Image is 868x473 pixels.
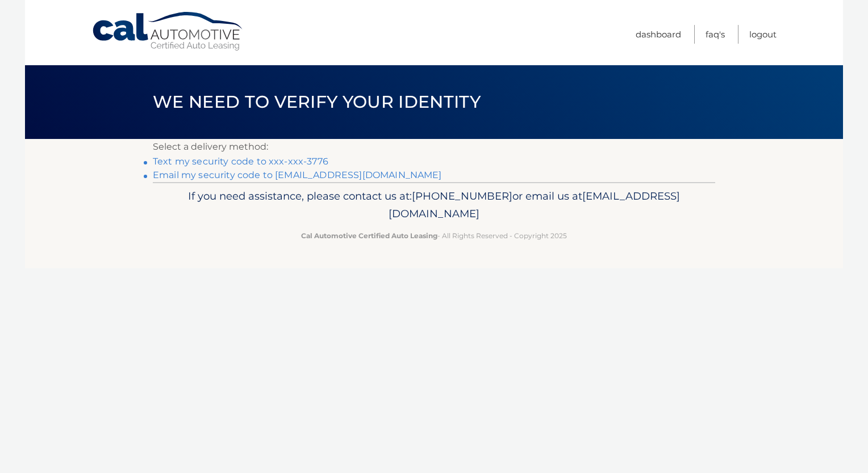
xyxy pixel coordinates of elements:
[301,231,437,240] strong: Cal Automotive Certified Auto Leasing
[153,91,481,112] span: We need to verify your identity
[153,156,328,167] a: Text my security code to xxx-xxx-3776
[91,11,245,52] a: Cal Automotive
[153,139,715,155] p: Select a delivery method:
[706,25,725,44] a: FAQ's
[636,25,681,44] a: Dashboard
[412,189,512,202] span: [PHONE_NUMBER]
[153,170,442,180] a: Email my security code to [EMAIL_ADDRESS][DOMAIN_NAME]
[749,25,777,44] a: Logout
[160,230,708,242] p: - All Rights Reserved - Copyright 2025
[160,187,708,223] p: If you need assistance, please contact us at: or email us at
